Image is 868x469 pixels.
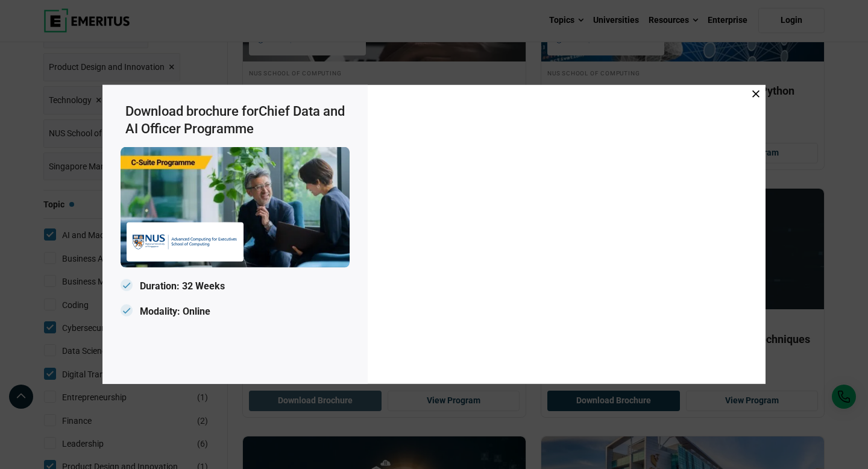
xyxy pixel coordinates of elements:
[125,103,350,137] h3: Download brochure for
[121,147,350,268] img: Emeritus
[125,104,345,136] span: Chief Data and AI Officer Programme
[374,91,759,374] iframe: Download Brochure
[133,228,237,256] img: Emeritus
[121,277,350,296] p: Duration: 32 Weeks
[121,302,350,321] p: Modality: Online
